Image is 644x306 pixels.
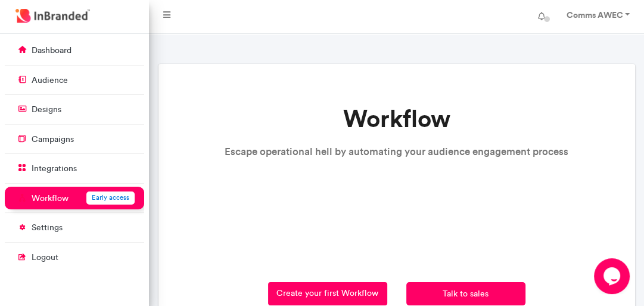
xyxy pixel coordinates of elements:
a: audience [5,69,144,91]
p: dashboard [32,45,71,57]
p: Escape operational hell by automating your audience engagement process [225,143,568,160]
strong: Comms AWEC [566,10,623,20]
a: designs [5,98,144,120]
a: settings [5,216,144,239]
p: campaigns [32,134,74,146]
p: integrations [32,163,77,175]
p: audience [32,75,68,86]
a: integrations [5,157,144,180]
a: campaigns [5,128,144,150]
a: WorkflowEarly access [5,187,144,209]
h1: Workflow [225,104,568,133]
iframe: chat widget [594,258,632,294]
button: Create your first Workflow [268,282,387,305]
iframe: YouTube video player [225,170,568,259]
p: logout [32,252,58,264]
a: Talk to sales [406,282,525,305]
a: Comms AWEC [554,5,639,29]
p: designs [32,104,61,116]
img: InBranded Logo [13,6,93,26]
span: Early access [92,193,129,202]
p: Workflow [32,193,69,205]
a: dashboard [5,39,144,61]
p: settings [32,222,63,234]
